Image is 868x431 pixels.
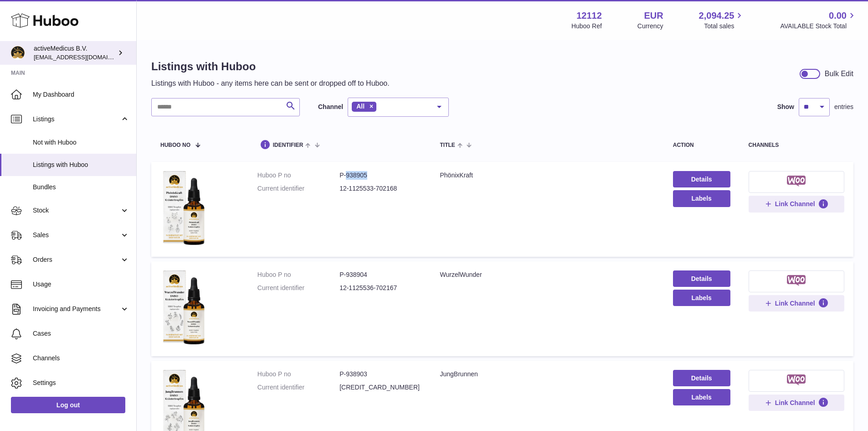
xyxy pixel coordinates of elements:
[33,354,129,363] span: Channels
[673,171,730,187] a: Details
[34,53,134,61] span: [EMAIL_ADDRESS][DOMAIN_NAME]
[257,270,339,279] dt: Huboo P no
[33,379,129,387] span: Settings
[151,59,390,74] h1: Listings with Huboo
[440,142,455,148] span: title
[339,370,421,379] dd: P-938903
[440,171,654,180] div: PhönixKraft
[257,383,339,392] dt: Current identifier
[673,142,730,148] div: action
[33,329,129,338] span: Cases
[11,46,25,60] img: internalAdmin-12112@internal.huboo.com
[33,206,120,215] span: Stock
[339,270,421,279] dd: P-938904
[673,370,730,386] a: Details
[33,305,120,313] span: Invoicing and Payments
[257,284,339,292] dt: Current identifier
[33,183,129,192] span: Bundles
[356,103,365,110] span: All
[33,280,129,289] span: Usage
[637,22,663,31] div: Currency
[33,115,120,124] span: Listings
[787,374,806,385] img: woocommerce-small.png
[749,142,844,148] div: channels
[775,299,815,307] span: Link Channel
[673,190,730,207] button: Labels
[834,103,853,111] span: entries
[34,44,116,62] div: activeMedicus B.V.
[576,10,602,22] strong: 12112
[160,171,206,245] img: PhönixKraft
[780,10,857,31] a: 0.00 AVAILABLE Stock Total
[33,231,120,239] span: Sales
[339,284,421,292] dd: 12-1125536-702167
[33,161,129,169] span: Listings with Huboo
[644,10,663,22] strong: EUR
[699,10,734,22] span: 2,094.25
[160,270,206,345] img: WurzelWunder
[257,171,339,180] dt: Huboo P no
[440,270,654,279] div: WurzelWunder
[440,370,654,379] div: JungBrunnen
[33,90,129,99] span: My Dashboard
[673,290,730,306] button: Labels
[339,383,421,392] dd: [CREDIT_CARD_NUMBER]
[775,399,815,407] span: Link Channel
[825,69,853,79] div: Bulk Edit
[151,78,390,88] p: Listings with Huboo - any items here can be sent or dropped off to Huboo.
[699,10,745,31] a: 2,094.25 Total sales
[33,138,129,147] span: Not with Huboo
[829,10,847,22] span: 0.00
[787,275,806,286] img: woocommerce-small.png
[787,176,806,187] img: woocommerce-small.png
[571,22,602,31] div: Huboo Ref
[777,103,794,111] label: Show
[318,103,343,111] label: Channel
[780,22,857,31] span: AVAILABLE Stock Total
[775,200,815,208] span: Link Channel
[704,22,745,31] span: Total sales
[673,389,730,405] button: Labels
[749,395,844,411] button: Link Channel
[673,270,730,287] a: Details
[273,142,303,148] span: identifier
[33,255,120,264] span: Orders
[749,196,844,212] button: Link Channel
[160,142,190,148] span: Huboo no
[749,295,844,312] button: Link Channel
[11,397,125,413] a: Log out
[257,370,339,379] dt: Huboo P no
[339,184,421,193] dd: 12-1125533-702168
[339,171,421,180] dd: P-938905
[257,184,339,193] dt: Current identifier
